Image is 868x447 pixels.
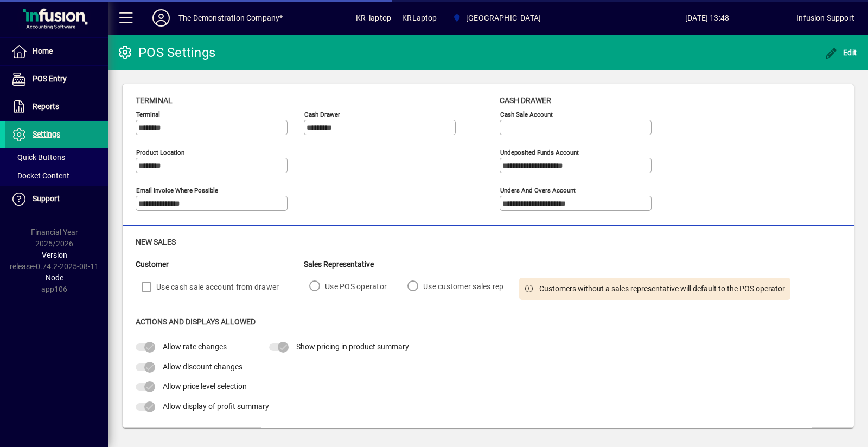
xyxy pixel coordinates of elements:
[356,9,392,27] span: KR_laptop
[5,66,108,93] a: POS Entry
[11,171,69,180] span: Docket Content
[163,342,227,351] span: Allow rate changes
[136,111,160,118] mat-label: Terminal
[163,362,242,371] span: Allow discount changes
[136,187,218,194] mat-label: Email Invoice where possible
[5,38,108,65] a: Home
[500,187,576,194] mat-label: Unders and Overs Account
[11,153,65,162] span: Quick Buttons
[163,382,247,391] span: Allow price level selection
[822,43,860,62] button: Edit
[296,342,409,351] span: Show pricing in product summary
[5,93,108,120] a: Reports
[136,317,256,326] span: Actions and Displays Allowed
[33,47,53,55] span: Home
[117,44,215,61] div: POS Settings
[136,96,173,105] span: Terminal
[796,9,854,27] div: Infusion Support
[618,9,796,27] span: [DATE] 13:48
[304,259,790,270] div: Sales Representative
[33,74,67,83] span: POS Entry
[42,251,67,259] span: Version
[33,194,60,203] span: Support
[5,148,108,167] a: Quick Buttons
[304,111,340,118] mat-label: Cash Drawer
[144,8,178,28] button: Profile
[539,283,785,295] span: Customers without a sales representative will default to the POS operator
[46,273,63,282] span: Node
[5,186,108,213] a: Support
[466,9,541,27] span: [GEOGRAPHIC_DATA]
[5,167,108,185] a: Docket Content
[500,149,579,156] mat-label: Undeposited Funds Account
[136,259,304,270] div: Customer
[178,9,283,27] div: The Demonstration Company*
[402,9,437,27] span: KRLaptop
[825,48,857,57] span: Edit
[163,402,269,411] span: Allow display of profit summary
[33,102,59,111] span: Reports
[136,238,176,246] span: New Sales
[448,8,545,28] span: Auckland
[33,130,60,138] span: Settings
[500,96,551,105] span: Cash Drawer
[500,111,553,118] mat-label: Cash sale account
[136,149,184,156] mat-label: Product location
